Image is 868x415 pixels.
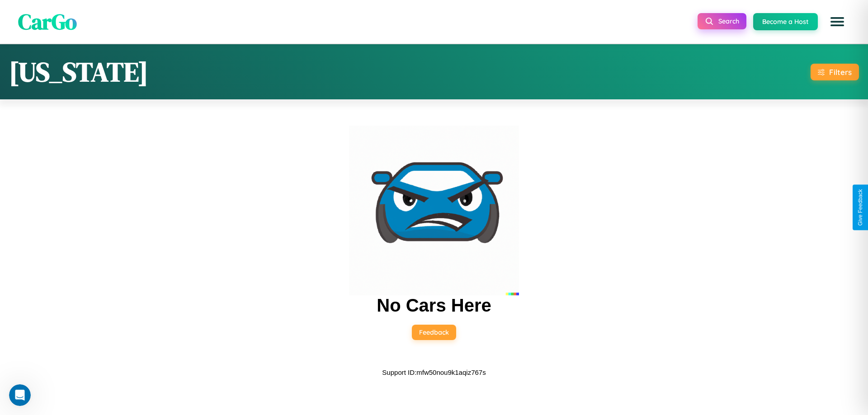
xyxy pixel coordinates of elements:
span: Search [718,17,739,25]
button: Filters [811,64,859,80]
button: Become a Host [753,13,818,30]
iframe: Intercom live chat [9,384,31,406]
p: Support ID: mfw50nou9k1aqiz767s [382,366,486,378]
button: Feedback [412,325,456,340]
div: Filters [829,67,852,77]
h2: No Cars Here [377,295,491,316]
h1: [US_STATE] [9,53,148,90]
div: Give Feedback [857,189,863,226]
span: CarGo [18,7,77,37]
button: Open menu [825,9,850,34]
button: Search [698,13,746,29]
img: car [349,126,519,295]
